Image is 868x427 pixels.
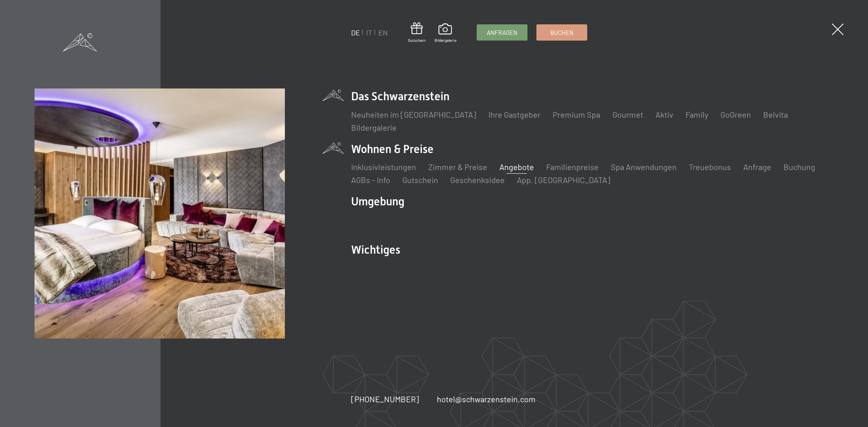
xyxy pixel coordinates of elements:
a: Geschenksidee [450,175,505,185]
span: Buchen [550,28,573,37]
a: hotel@schwarzenstein.com [437,393,536,405]
a: Zimmer & Preise [428,162,487,172]
a: IT [366,28,372,37]
a: GoGreen [720,110,751,119]
span: [PHONE_NUMBER] [351,394,419,404]
a: Belvita [763,110,788,119]
a: Anfragen [477,25,527,40]
a: Bildergalerie [351,123,397,132]
a: App. [GEOGRAPHIC_DATA] [517,175,610,185]
a: Angebote [499,162,534,172]
img: Wellnesshotel Südtirol SCHWARZENSTEIN - Wellnessurlaub in den Alpen, Wandern und Wellness [35,88,284,338]
a: Buchen [537,25,587,40]
span: Bildergalerie [434,37,456,43]
a: Gourmet [612,110,643,119]
a: Inklusivleistungen [351,162,416,172]
a: Ihre Gastgeber [488,110,540,119]
a: Aktiv [655,110,673,119]
a: DE [351,28,360,37]
a: AGBs - Info [351,175,390,185]
a: Gutschein [402,175,438,185]
a: Treuebonus [689,162,731,172]
span: Gutschein [408,37,425,43]
span: Anfragen [487,28,517,37]
a: EN [378,28,388,37]
a: Spa Anwendungen [611,162,677,172]
a: Buchung [783,162,815,172]
a: Bildergalerie [434,24,456,43]
a: Anfrage [743,162,771,172]
a: Family [686,110,708,119]
a: Familienpreise [546,162,599,172]
a: Gutschein [408,22,425,43]
a: [PHONE_NUMBER] [351,393,419,405]
a: Premium Spa [553,110,600,119]
a: Neuheiten im [GEOGRAPHIC_DATA] [351,110,476,119]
